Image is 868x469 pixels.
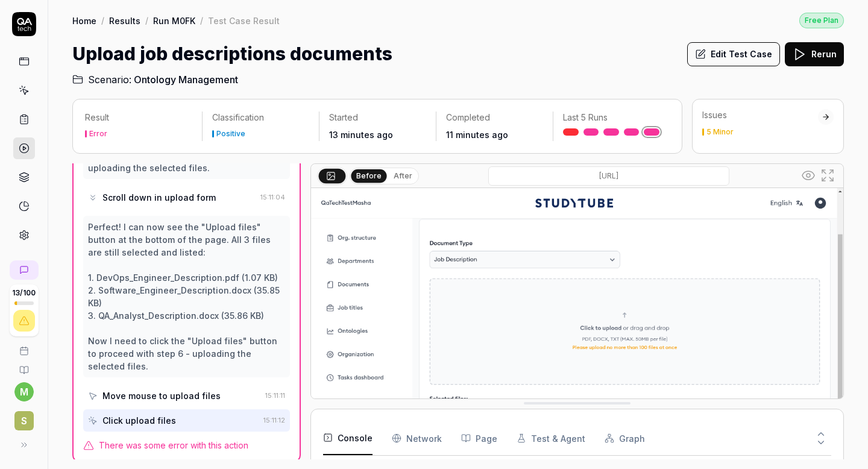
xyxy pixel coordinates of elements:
button: Before [351,169,387,182]
a: Home [72,14,96,27]
span: S [14,411,34,430]
div: / [101,14,104,27]
time: 15:11:04 [260,193,285,201]
button: Test & Agent [517,421,585,455]
span: There was some error with this action [99,439,248,452]
button: Console [323,421,373,455]
button: Move mouse to upload files15:11:11 [83,385,290,407]
p: Started [329,112,426,124]
div: Perfect! I can now see the "Upload files" button at the bottom of the page. All 3 files are still... [88,221,285,373]
time: 13 minutes ago [329,130,393,140]
button: Scroll down in upload form15:11:04 [83,186,290,209]
button: Rerun [785,42,844,66]
div: 5 Minor [706,128,734,136]
div: Scroll down in upload form [102,191,216,204]
p: Classification [212,112,309,124]
a: Book a call with us [5,336,43,356]
div: Positive [216,130,245,137]
p: Last 5 Runs [563,112,660,124]
div: Free Plan [799,13,844,28]
a: Scenario:Ontology Management [72,72,238,87]
div: / [200,14,203,27]
h1: Upload job descriptions documents [72,40,392,68]
button: Open in full screen [818,166,837,185]
time: 11 minutes ago [446,130,508,140]
div: Error [89,130,107,137]
a: Results [109,14,140,27]
button: Page [461,421,497,455]
button: m [14,382,34,401]
button: Graph [605,421,645,455]
div: Issues [702,109,818,121]
time: 15:11:11 [265,391,285,400]
button: Network [392,421,442,455]
span: 13 / 100 [12,289,36,297]
div: Click upload files [102,414,176,427]
button: Show all interative elements [799,166,818,185]
div: Test Case Result [208,14,280,27]
a: Documentation [5,356,43,375]
button: Edit Test Case [687,42,780,66]
p: Result [85,112,192,124]
a: Run M0FK [153,14,195,27]
button: Free Plan [799,12,844,28]
button: Click upload files15:11:12 [83,409,290,432]
button: After [389,169,417,183]
div: Move mouse to upload files [102,389,221,402]
a: New conversation [10,260,39,280]
button: S [5,401,43,433]
span: Scenario: [86,72,131,87]
time: 15:11:12 [263,416,285,424]
p: Completed [446,112,543,124]
div: / [145,14,148,27]
span: Ontology Management [134,72,238,87]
